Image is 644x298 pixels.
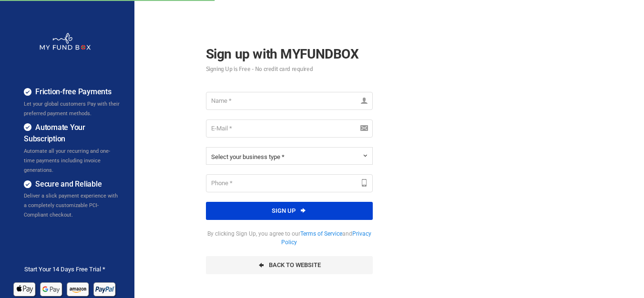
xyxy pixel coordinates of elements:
[206,174,373,192] input: Phone *
[24,122,120,145] h4: Automate Your Subscription
[24,86,120,98] h4: Friction-free Payments
[206,229,373,247] span: By clicking Sign Up, you agree to our and
[281,230,371,246] a: Privacy Policy
[24,101,120,117] span: Let your global customers Pay with their preferred payment methods.
[206,202,373,220] button: Sign up
[24,148,110,173] span: Automate all your recurring and one-time payments including invoice generations.
[24,193,118,218] span: Deliver a slick payment experience with a completely customizable PCI-Compliant checkout.
[206,44,373,72] h2: Sign up with MYFUNDBOX
[206,256,373,274] a: Back To Website
[206,147,373,165] button: Select your business type *
[39,32,91,50] img: whiteMFB.png
[206,119,373,138] input: E-Mail *
[206,66,373,72] small: Signing Up is Free - No credit card required
[206,92,373,110] input: Name *
[24,179,120,190] h4: Secure and Reliable
[300,230,342,237] a: Terms of Service
[211,153,285,160] span: Select your business type *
